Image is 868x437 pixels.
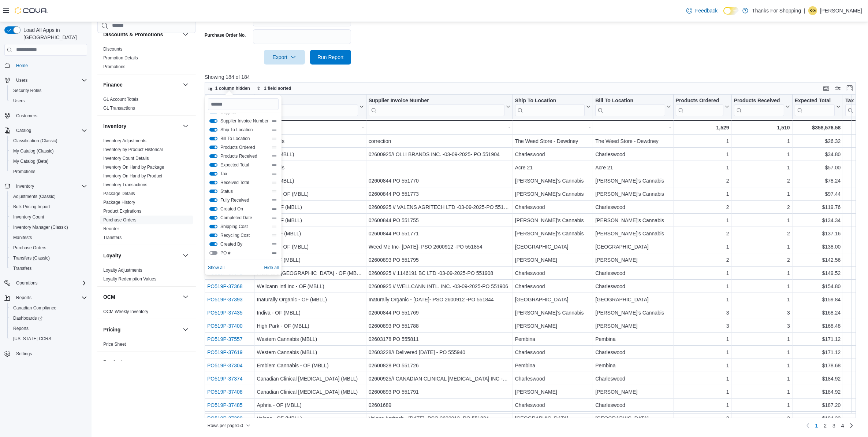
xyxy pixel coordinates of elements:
[10,314,45,323] a: Dashboards
[103,55,138,61] span: Promotion Details
[675,150,729,159] div: 1
[7,166,90,177] button: Promotions
[209,172,217,176] button: Tax
[10,334,87,343] span: Washington CCRS
[103,293,115,301] h3: OCM
[10,147,57,155] a: My Catalog (Classic)
[10,233,87,242] span: Manifests
[13,182,87,191] span: Inventory
[13,148,54,154] span: My Catalog (Classic)
[13,158,49,164] span: My Catalog (Beta)
[103,122,180,130] button: Inventory
[207,389,243,395] a: PO519P-37408
[271,188,277,194] div: Drag handle
[220,206,268,212] span: Created On
[310,50,351,65] button: Run Report
[103,276,156,282] a: Loyalty Redemption Values
[103,47,123,52] a: Discounts
[13,315,42,321] span: Dashboards
[847,421,856,430] a: Next page
[257,97,358,104] div: Supplier
[271,118,277,124] div: Drag handle
[10,233,35,242] a: Manifests
[254,84,294,93] button: 1 field sorted
[103,252,180,259] button: Loyalty
[595,97,665,104] div: Bill To Location
[220,171,268,177] span: Tax
[10,202,87,211] span: Bulk Pricing Import
[16,77,27,83] span: Users
[13,76,30,85] button: Users
[10,157,87,166] span: My Catalog (Beta)
[13,349,87,358] span: Settings
[10,334,54,343] a: [US_STATE] CCRS
[103,293,180,301] button: OCM
[838,420,847,432] a: Page 4 of 4
[13,293,87,302] span: Reports
[220,250,268,256] span: PO #
[7,323,90,334] button: Reports
[13,98,25,104] span: Users
[10,167,87,176] span: Promotions
[794,150,841,159] div: $34.80
[207,323,243,329] a: PO519P-37400
[13,76,87,85] span: Users
[103,217,137,223] a: Purchase Orders
[734,123,790,132] div: 1,510
[271,250,277,256] div: Drag handle
[220,144,268,150] span: Products Ordered
[515,97,585,116] div: Ship To Location
[271,197,277,203] div: Drag handle
[181,358,190,367] button: Products
[208,423,243,429] span: Rows per page : 50
[207,349,243,355] a: PO519P-37619
[7,85,90,96] button: Security Roles
[734,150,790,159] div: 1
[103,106,135,111] a: GL Transactions
[103,97,138,102] a: GL Account Totals
[103,64,126,69] a: Promotions
[10,254,53,262] a: Transfers (Classic)
[830,420,838,432] a: Page 3 of 4
[515,97,591,116] button: Ship To Location
[10,314,87,323] span: Dashboards
[220,197,268,203] span: Fully Received
[103,235,122,240] a: Transfers
[7,253,90,263] button: Transfers (Classic)
[13,204,50,210] span: Bulk Pricing Import
[834,84,842,93] button: Display options
[271,162,277,168] div: Drag handle
[103,147,163,153] span: Inventory by Product Historical
[209,163,217,167] button: Expected Total
[794,123,841,132] div: $358,576.58
[7,146,90,156] button: My Catalog (Classic)
[103,200,135,205] a: Package History
[271,153,277,159] div: Drag handle
[103,326,180,333] button: Pricing
[220,118,268,124] span: Supplier Invoice Number
[13,279,87,287] span: Operations
[13,224,68,230] span: Inventory Manager (Classic)
[10,243,87,252] span: Purchase Orders
[271,224,277,229] div: Drag handle
[13,61,31,70] a: Home
[220,162,268,168] span: Expected Total
[13,265,31,271] span: Transfers
[13,169,36,175] span: Promotions
[369,137,510,146] div: correction
[10,324,31,333] a: Reports
[207,402,243,408] a: PO519P-37485
[4,57,87,378] nav: Complex example
[103,105,135,111] span: GL Transactions
[209,207,217,211] button: Created On
[1,75,90,85] button: Users
[1,278,90,288] button: Operations
[103,138,146,144] span: Inventory Adjustments
[7,156,90,166] button: My Catalog (Beta)
[824,422,827,429] span: 2
[103,342,126,347] a: Price Sheet
[16,351,32,357] span: Settings
[264,265,279,271] span: Hide all
[13,111,40,120] a: Customers
[7,96,90,106] button: Users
